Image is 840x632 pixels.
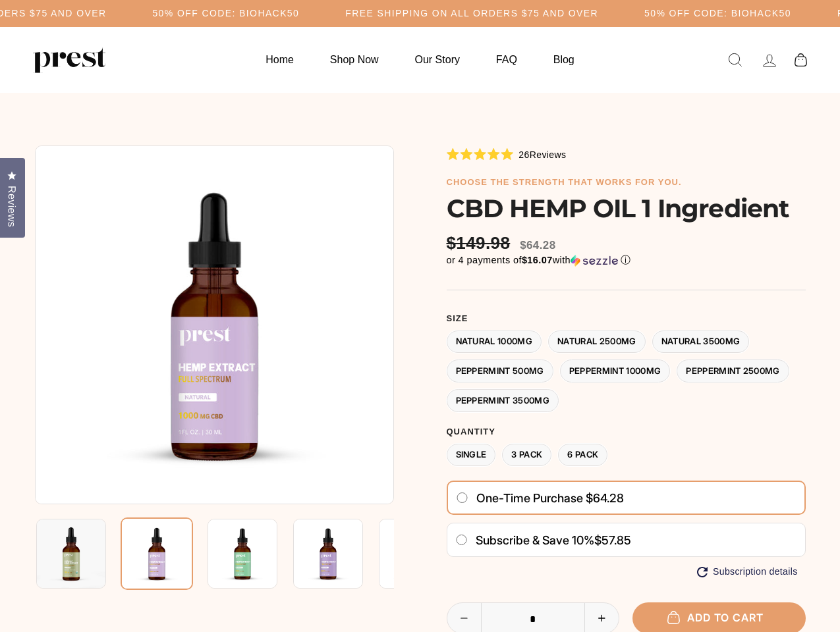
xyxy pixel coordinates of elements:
span: 26 [518,149,529,160]
span: $16.07 [522,255,553,265]
img: CBD HEMP OIL 1 Ingredient [208,519,277,589]
span: Reviews [530,149,567,160]
span: One-time purchase $64.28 [476,491,624,506]
label: Natural 1000MG [447,330,542,354]
label: Quantity [447,427,806,437]
span: $57.85 [594,533,631,547]
a: Blog [537,47,591,72]
img: CBD HEMP OIL 1 Ingredient [121,517,193,590]
label: Peppermint 3500MG [447,389,559,412]
label: Natural 3500MG [652,330,750,354]
div: 26Reviews [447,147,567,161]
img: CBD HEMP OIL 1 Ingredient [293,519,363,589]
input: One-time purchase $64.28 [456,492,468,503]
span: $64.28 [520,239,555,251]
label: Peppermint 2500MG [677,359,789,382]
h5: 50% OFF CODE: BIOHACK50 [152,8,299,19]
input: Subscribe & save 10%$57.85 [455,535,468,545]
span: Reviews [3,186,20,227]
h1: CBD HEMP OIL 1 Ingredient [447,194,806,223]
h6: choose the strength that works for you. [447,177,806,188]
img: Sezzle [571,255,618,267]
label: Size [447,313,806,324]
span: Add to cart [674,611,764,624]
label: 6 Pack [558,444,607,467]
a: FAQ [480,47,534,72]
label: 3 Pack [502,444,551,467]
img: PREST ORGANICS [33,47,105,73]
span: Subscription details [713,566,797,577]
a: Home [249,47,310,72]
ul: Primary [249,47,590,72]
span: Subscribe & save 10% [476,533,594,547]
label: Peppermint 1000MG [560,359,671,382]
img: CBD HEMP OIL 1 Ingredient [36,519,106,589]
img: CBD HEMP OIL 1 Ingredient [379,519,449,589]
div: or 4 payments of with [447,254,806,267]
h5: Free Shipping on all orders $75 and over [345,8,598,19]
span: $149.98 [447,233,514,253]
label: Natural 2500MG [548,330,646,354]
label: Single [447,444,496,467]
a: Shop Now [314,47,395,72]
button: Subscription details [697,566,797,577]
a: Our Story [399,47,476,72]
img: CBD HEMP OIL 1 Ingredient [35,145,394,504]
div: or 4 payments of$16.07withSezzle Click to learn more about Sezzle [447,254,806,267]
label: Peppermint 500MG [447,359,553,382]
h5: 50% OFF CODE: BIOHACK50 [644,8,791,19]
